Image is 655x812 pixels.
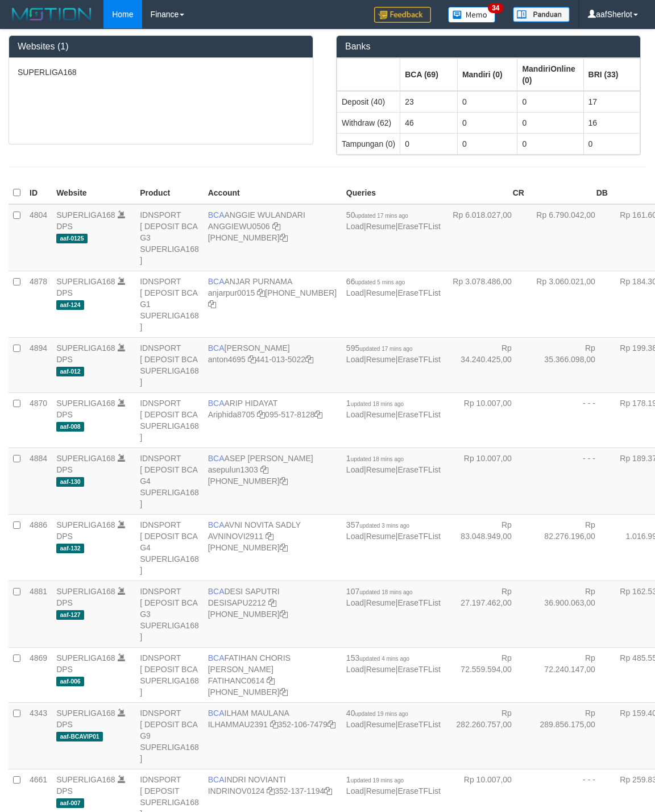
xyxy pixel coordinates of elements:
td: DPS [52,204,135,271]
a: Copy anton4695 to clipboard [248,355,256,364]
a: Load [346,532,364,541]
td: 4870 [25,392,52,448]
a: Load [346,410,364,419]
span: 595 [346,343,413,353]
a: FATIHANC0614 [208,676,264,685]
span: | | [346,775,441,796]
td: ARIP HIDAYAT 095-517-8128 [204,392,342,448]
span: aaf-0125 [56,234,88,243]
h3: Websites (1) [18,42,304,52]
a: SUPERLIGA168 [56,520,115,529]
span: 1 [346,454,404,463]
td: DPS [52,337,135,392]
a: Copy 4410135022 to clipboard [305,355,313,364]
th: Product [135,182,204,204]
a: Copy 4062280135 to clipboard [280,543,288,552]
a: ILHAMMAU2391 [208,720,268,729]
a: anton4695 [208,355,246,364]
td: 46 [400,112,458,133]
td: 4804 [25,204,52,271]
th: Group: activate to sort column ascending [400,58,458,91]
a: Copy Ariphida8705 to clipboard [257,410,265,419]
a: Copy DESISAPU2212 to clipboard [268,598,276,607]
td: IDNSPORT [ DEPOSIT BCA G3 SUPERLIGA168 ] [135,204,204,271]
a: Copy 4062213373 to clipboard [280,233,288,242]
span: BCA [208,210,225,219]
td: 0 [457,112,517,133]
img: panduan.png [513,7,570,22]
td: DPS [52,514,135,581]
span: | | [346,587,441,607]
a: Load [346,355,364,364]
span: updated 3 mins ago [359,523,409,529]
a: SUPERLIGA168 [56,653,115,662]
a: DESISAPU2212 [208,598,266,607]
span: 66 [346,277,405,286]
a: EraseTFList [397,598,440,607]
td: [PERSON_NAME] 441-013-5022 [204,337,342,392]
td: IDNSPORT [ DEPOSIT BCA G3 SUPERLIGA168 ] [135,581,204,647]
td: 0 [400,133,458,154]
span: BCA [208,775,225,784]
img: Button%20Memo.svg [448,7,496,23]
th: Group: activate to sort column ascending [457,58,517,91]
td: DPS [52,702,135,769]
a: Resume [366,665,396,674]
p: SUPERLIGA168 [18,67,304,78]
a: Copy ANGGIEWU0506 to clipboard [272,222,280,231]
a: EraseTFList [397,532,440,541]
td: Rp 6.790.042,00 [529,204,612,271]
a: Load [346,786,364,796]
a: EraseTFList [397,786,440,796]
a: EraseTFList [397,410,440,419]
a: Copy 4062281727 to clipboard [280,687,288,697]
span: BCA [208,587,225,596]
a: Copy 4062281875 to clipboard [280,477,288,486]
span: updated 19 mins ago [351,777,404,784]
h3: Banks [345,42,632,52]
span: 1 [346,399,404,408]
td: Rp 82.276.196,00 [529,514,612,581]
a: Load [346,288,364,297]
span: BCA [208,454,225,463]
a: Load [346,665,364,674]
a: INDRINOV0124 [208,786,265,796]
span: | | [346,343,441,364]
td: Rp 289.856.175,00 [529,702,612,769]
span: aaf-BCAVIP01 [56,732,103,741]
td: DPS [52,581,135,647]
span: | | [346,399,441,419]
a: Copy 0955178128 to clipboard [314,410,322,419]
td: 4343 [25,702,52,769]
th: Group: activate to sort column ascending [337,58,400,91]
td: IDNSPORT [ DEPOSIT BCA SUPERLIGA168 ] [135,392,204,448]
td: 0 [583,133,640,154]
td: Rp 34.240.425,00 [445,337,529,392]
a: Resume [366,598,396,607]
span: | | [346,454,441,474]
a: Copy INDRINOV0124 to clipboard [267,786,275,796]
a: Copy 4062281620 to clipboard [208,300,216,309]
a: Resume [366,465,396,474]
a: SUPERLIGA168 [56,709,115,718]
a: SUPERLIGA168 [56,775,115,784]
td: 4878 [25,271,52,337]
a: Resume [366,410,396,419]
td: 23 [400,91,458,113]
td: Rp 72.240.147,00 [529,647,612,702]
span: aaf-124 [56,300,84,310]
th: DB [529,182,612,204]
span: | | [346,520,441,541]
a: Resume [366,222,396,231]
span: aaf-006 [56,677,84,686]
span: aaf-007 [56,798,84,808]
td: IDNSPORT [ DEPOSIT BCA G9 SUPERLIGA168 ] [135,702,204,769]
a: Copy 3521371194 to clipboard [324,786,332,796]
a: EraseTFList [397,222,440,231]
th: Queries [342,182,445,204]
a: Resume [366,532,396,541]
td: IDNSPORT [ DEPOSIT BCA SUPERLIGA168 ] [135,337,204,392]
td: FATIHAN CHORIS [PERSON_NAME] [PHONE_NUMBER] [204,647,342,702]
td: DPS [52,271,135,337]
img: Feedback.jpg [374,7,431,23]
